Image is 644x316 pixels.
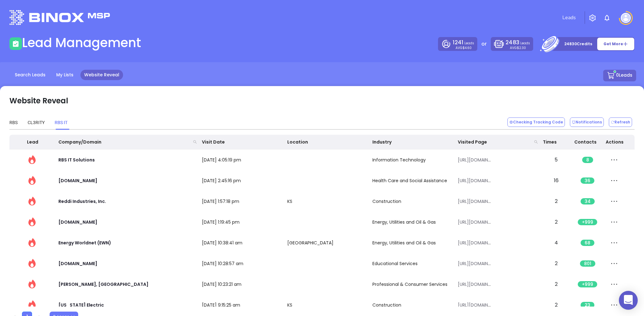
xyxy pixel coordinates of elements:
[80,70,123,80] a: Website Reveal
[581,240,594,246] span: 68
[458,198,504,204] a: [URL][DOMAIN_NAME]
[517,46,526,50] span: $2.30
[52,70,77,80] a: My Lists
[453,39,474,46] p: Leads
[580,260,595,267] span: 801
[458,177,492,184] span: https://www.rbsitsolutions.com/
[9,95,68,106] p: Website Reveal
[481,40,487,48] p: or
[285,295,370,315] td: KS
[370,170,455,191] td: Health Care and Social Assistance
[458,260,492,267] span: https://www.rbsitsolutions.com/
[463,46,472,50] span: $4.60
[27,155,37,165] img: HotVisitor
[458,157,504,163] a: [URL][DOMAIN_NAME]
[458,260,504,267] a: [URL][DOMAIN_NAME]
[603,135,635,150] th: Actions
[58,302,104,308] span: [US_STATE] Electric
[458,198,492,205] span: https://www.rbsitsolutions.com/
[27,300,37,310] img: HotVisitor
[370,253,455,274] td: Educational Services
[199,135,284,150] th: Visit Date
[199,274,284,295] td: [DATE] 10:23:21 am
[27,176,37,186] img: HotVisitor
[603,14,611,22] img: iconNotification
[199,253,284,274] td: [DATE] 10:28:57 am
[570,117,604,127] button: Notifications
[193,140,197,144] span: search
[572,135,603,150] th: Contacts
[578,281,597,287] span: +999
[603,70,636,81] button: 0Leads
[27,279,37,289] img: HotVisitor
[582,157,593,163] span: 8
[192,137,198,147] span: search
[581,302,594,308] span: 23
[507,117,565,127] button: Checking Tracking Code
[58,177,97,184] span: [DOMAIN_NAME]
[543,258,569,269] span: 2
[22,35,141,50] h1: Lead Management
[58,240,111,246] span: Energy Worldnet (EWN)
[543,279,569,290] span: 2
[370,274,455,295] td: Professional & Consumer Services
[28,119,45,126] div: CL3RITY
[578,219,597,225] span: +999
[370,295,455,315] td: Construction
[58,139,191,145] span: Company/Domain
[609,117,632,127] button: Refresh
[199,150,284,170] td: [DATE] 4:05:19 pm
[506,39,519,46] span: 2483
[458,219,504,225] a: [URL][DOMAIN_NAME]
[458,281,504,287] a: [URL][DOMAIN_NAME]
[543,216,569,228] span: 2
[199,191,284,212] td: [DATE] 1:57:18 pm
[58,281,149,287] span: [PERSON_NAME], [GEOGRAPHIC_DATA]
[597,37,635,51] button: Get More
[510,46,526,49] p: AVG
[285,135,370,150] th: Location
[24,135,56,150] th: Lead
[543,175,569,186] span: 16
[581,177,594,184] span: 36
[458,281,492,288] span: https://www.rbsitsolutions.com/
[55,119,68,126] div: RBS IT
[533,137,539,147] span: search
[58,260,97,267] span: [DOMAIN_NAME]
[621,13,631,23] img: user
[27,196,37,206] img: HotVisitor
[27,238,37,248] img: HotVisitor
[199,232,284,253] td: [DATE] 10:38:41 am
[543,154,569,166] span: 5
[458,139,532,145] span: Visited Page
[199,212,284,232] td: [DATE] 1:19:45 pm
[370,191,455,212] td: Construction
[9,10,110,25] img: logo
[458,156,492,163] span: https://www.rbsitsolutions.com/about-us/management-team/
[58,219,97,225] span: [DOMAIN_NAME]
[456,46,472,49] p: AVG
[458,239,492,246] span: https://rbsit.com/windows-upgrade/
[11,70,49,80] a: Search Leads
[543,196,569,207] span: 2
[58,198,106,204] span: Reddi Industries, Inc.
[543,299,569,311] span: 2
[564,41,592,47] p: 24830 Credits
[58,157,95,163] span: RBS IT Solutions
[458,219,492,226] span: https://www.rbsit.com/service-request/
[540,135,572,150] th: Times
[458,177,504,184] a: [URL][DOMAIN_NAME]
[285,191,370,212] td: KS
[199,170,284,191] td: [DATE] 2:45:16 pm
[458,240,504,246] a: [URL][DOMAIN_NAME]
[453,39,463,46] span: 1241
[27,259,37,269] img: HotVisitor
[458,302,492,308] span: https://www.rbsitsolutions.com/about-us/management-team/
[458,302,504,308] a: [URL][DOMAIN_NAME]
[534,140,538,144] span: search
[370,150,455,170] td: Information Technology
[9,119,18,126] div: RBS
[285,232,370,253] td: [GEOGRAPHIC_DATA]
[506,39,530,46] p: Leads
[589,14,596,22] img: iconSetting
